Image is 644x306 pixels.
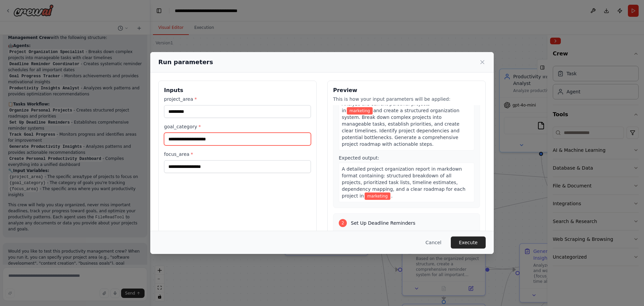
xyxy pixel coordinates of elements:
[339,155,379,161] span: Expected output:
[164,123,311,130] label: goal_category
[333,96,480,102] p: This is how your input parameters will be applied:
[164,96,311,102] label: project_area
[451,236,486,249] button: Execute
[164,151,311,158] label: focus_area
[351,220,415,226] span: Set Up Deadline Reminders
[158,57,213,67] h2: Run parameters
[342,108,460,147] span: and create a structured organization system. Break down complex projects into manageable tasks, e...
[347,107,373,115] span: Variable: project_area
[391,193,392,199] span: .
[342,166,466,199] span: A detailed project organization report in markdown format containing: structured breakdown of all...
[365,192,390,200] span: Variable: project_area
[333,86,480,94] h3: Preview
[339,219,347,227] div: 2
[420,236,447,249] button: Cancel
[342,101,430,113] span: Analyze the current personal projects in
[164,86,311,94] h3: Inputs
